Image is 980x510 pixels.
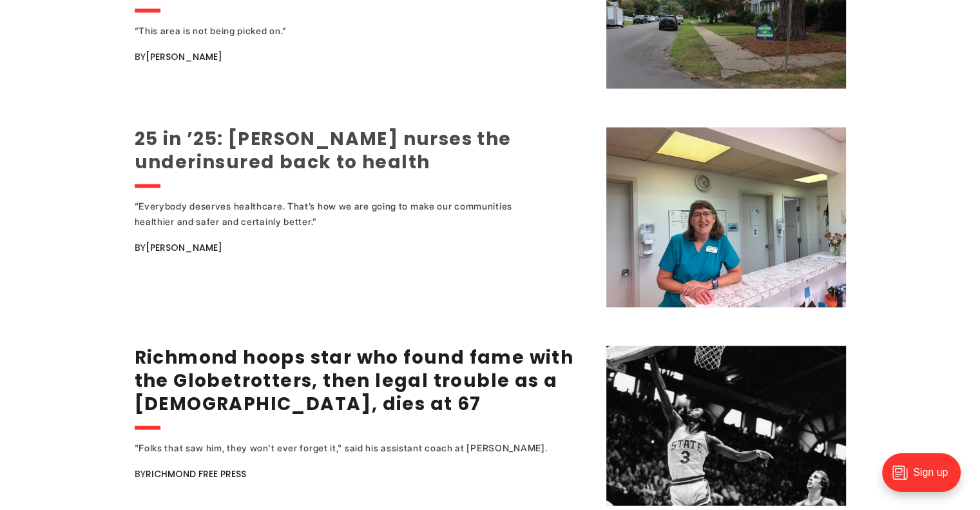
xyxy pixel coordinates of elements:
div: “Everybody deserves healthcare. That’s how we are going to make our communities healthier and saf... [135,199,553,230]
a: Richmond Free Press [146,467,246,480]
img: Richmond hoops star who found fame with the Globetrotters, then legal trouble as a pastor, dies a... [606,346,846,506]
div: By [135,49,590,64]
div: “This area is not being picked on.” [135,23,553,39]
a: Richmond hoops star who found fame with the Globetrotters, then legal trouble as a [DEMOGRAPHIC_D... [135,345,574,417]
div: By [135,240,590,255]
a: [PERSON_NAME] [146,241,222,254]
a: 25 in ’25: [PERSON_NAME] nurses the underinsured back to health [135,126,512,175]
a: [PERSON_NAME] [146,50,222,63]
img: 25 in ’25: Marilyn Metzler nurses the underinsured back to health [606,128,846,308]
div: By [135,466,590,482]
iframe: portal-trigger [871,447,980,510]
div: "Folks that saw him, they won't ever forget it," said his assistant coach at [PERSON_NAME]. [135,440,553,456]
